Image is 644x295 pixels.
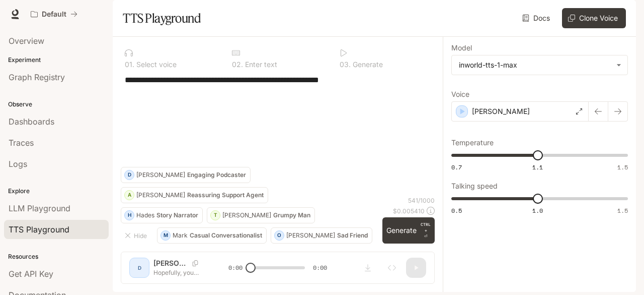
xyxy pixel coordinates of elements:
[123,8,201,28] h1: TTS Playground
[421,221,431,240] p: ⏎
[136,192,185,198] p: [PERSON_NAME]
[190,232,262,239] p: Casual Conversationalist
[187,192,264,198] p: Reassuring Support Agent
[26,4,82,24] button: All workspaces
[121,187,268,203] button: A[PERSON_NAME]Reassuring Support Agent
[42,10,66,19] p: Default
[451,183,498,190] p: Talking speed
[156,212,198,218] p: Story Narrator
[459,60,611,70] div: inworld-tts-1-max
[161,227,170,244] div: M
[451,163,462,171] span: 0.7
[125,187,134,203] div: A
[617,206,628,215] span: 1.5
[617,163,628,171] span: 1.5
[125,207,134,223] div: H
[271,227,372,244] button: O[PERSON_NAME]Sad Friend
[232,61,243,68] p: 0 2 .
[157,227,267,244] button: MMarkCasual Conversationalist
[452,55,627,75] div: inworld-tts-1-max
[273,212,310,218] p: Grumpy Man
[136,172,185,178] p: [PERSON_NAME]
[173,232,188,239] p: Mark
[136,212,154,218] p: Hades
[351,61,383,68] p: Generate
[451,206,462,215] span: 0.5
[472,106,530,116] p: [PERSON_NAME]
[125,167,134,183] div: D
[125,61,134,68] p: 0 1 .
[562,8,626,28] button: Clone Voice
[134,61,177,68] p: Select voice
[121,207,203,223] button: HHadesStory Narrator
[451,91,469,98] p: Voice
[451,139,494,146] p: Temperature
[121,227,153,244] button: Hide
[243,61,277,68] p: Enter text
[382,217,435,244] button: GenerateCTRL +⏎
[121,167,251,183] button: D[PERSON_NAME]Engaging Podcaster
[340,61,351,68] p: 0 3 .
[532,163,543,171] span: 1.1
[222,212,271,218] p: [PERSON_NAME]
[532,206,543,215] span: 1.0
[451,44,472,51] p: Model
[211,207,220,223] div: T
[207,207,315,223] button: T[PERSON_NAME]Grumpy Man
[187,172,246,178] p: Engaging Podcaster
[421,221,431,233] p: CTRL +
[275,227,284,244] div: O
[337,232,368,239] p: Sad Friend
[520,8,554,28] a: Docs
[286,232,335,239] p: [PERSON_NAME]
